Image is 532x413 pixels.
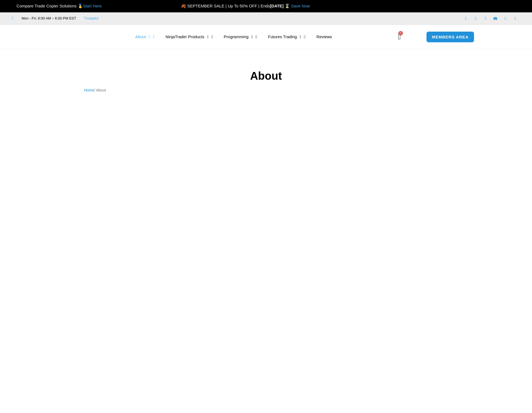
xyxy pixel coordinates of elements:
[130,31,389,43] nav: Menu
[84,68,448,84] h1: About
[270,4,291,8] strong: [DATE] ⌛
[130,31,160,43] a: About
[20,15,76,22] span: Mon - Fri: 8:00 AM – 6:00 PM EST
[12,4,16,8] img: 🏆
[84,88,94,92] a: Home
[218,31,262,43] a: Programming
[311,31,337,43] a: Reviews
[262,31,311,43] a: Futures Trading
[160,31,218,43] a: NinjaTrader Products
[432,35,469,39] span: MEMBERS AREA
[291,4,310,8] a: Save Now
[390,29,409,45] a: 0
[181,4,270,8] span: 🍂 SEPTEMBER SALE | Up To 50% OFF | Ends
[84,15,98,22] a: Trustpilot
[426,31,475,43] a: MEMBERS AREA
[60,27,119,47] img: LogoAI | Affordable Indicators – NinjaTrader
[12,4,102,8] span: Compare Trade Copier Solutions 🥇
[398,31,403,35] span: 0
[83,4,102,8] a: Start Here
[84,87,448,94] nav: Breadcrumb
